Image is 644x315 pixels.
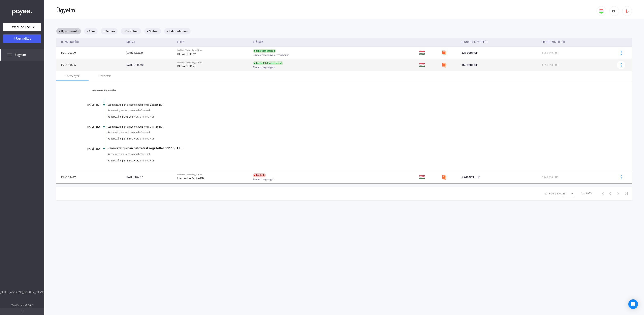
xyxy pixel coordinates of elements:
button: Ügyindítás [3,34,41,43]
div: Számlázz.hu-ban befizetést rögzítettél: 286256 HUF [107,103,612,106]
div: [DATE] 12:22:16 [126,51,174,55]
button: BP [609,6,619,16]
span: 5 143 010 HUF [542,176,558,179]
button: logout-red [622,6,632,16]
div: Eredeti követelés [542,40,565,44]
td: P22169585 [56,59,124,71]
span: 337 990 HUF [461,51,478,54]
img: list.svg [7,53,12,57]
button: Next page [614,189,622,197]
div: Az eseményhez kapcsolódó befizetések: [107,130,612,134]
span: Fizetési meghagyás [253,177,275,182]
div: Felek [177,40,184,44]
img: white-payee-white-dot.svg [12,7,32,16]
div: Számlázz.hu-ban befizetést rögzítettél: 311150 HUF [107,125,612,128]
strong: Hardverker Online Kft. [177,177,205,180]
img: arrow-double-left-grey.svg [21,310,23,313]
span: Vállalkozói díj: 311 150 HUF [107,158,138,163]
span: Ügyindítás [16,37,31,40]
div: Ügyeim [56,7,597,14]
strong: BE-VA CHIP Kft [177,65,196,68]
div: Indítva [126,40,135,44]
img: more-blue [619,175,623,179]
span: WebDoc Technology Kft. [12,25,32,30]
mat-chip: + Termék [101,28,118,34]
td: 🇭🇺 [417,171,440,183]
span: Vállalkozói díj: 311 150 HUF [107,136,138,141]
span: 1 331 610 HUF [542,64,558,67]
div: Lezárult | Jogerőssé vált [253,61,283,65]
mat-chip: + Indítás dátuma [164,28,191,34]
div: [DATE] 21:08:42 [126,63,174,67]
mat-chip: + Ügyazonosító [56,28,81,34]
div: WebDoc Technology Kft. vs [177,61,250,64]
img: more-blue [619,51,623,55]
img: szamlazzhu-mini [442,50,447,55]
div: [DATE] 16:04 [76,103,101,106]
div: Felek [177,40,250,44]
div: Részletek [99,74,111,78]
button: WebDoc Technology Kft. [3,23,41,31]
button: more-blue [617,61,625,69]
div: Lezárult [253,173,266,177]
div: [DATE] 16:06 [76,125,101,128]
span: 5 240 369 HUF [461,176,480,179]
img: more-blue [619,63,623,67]
td: P22170399 [56,47,124,59]
img: HU [599,9,604,13]
a: Összes esemény mutatása [76,89,132,92]
img: szamlazzhu-mini [442,63,447,67]
div: Items per page: [544,191,561,196]
th: Státusz [251,38,417,47]
span: Fizetési meghagyás - végrehajtás [253,53,289,58]
span: 159 328 HUF [461,63,478,67]
div: [DATE] 08:58:51 [126,175,174,179]
mat-chip: + Fő státusz [121,28,141,34]
span: / 311 150 HUF [138,114,155,119]
button: more-blue [617,49,625,57]
strong: BE-VA CHIP Kft [177,52,196,56]
button: Last page [622,189,630,197]
div: [DATE] 16:06 [76,147,101,150]
div: WebDoc Technology Kft. vs [177,174,250,176]
div: Indítva [126,40,174,44]
div: Sikeresen lezárult [253,49,276,53]
button: Previous page [606,189,614,197]
mat-chip: + Státusz [144,28,161,34]
strong: v2.10.2 [25,304,33,307]
div: Eredeti követelés [542,40,612,44]
div: Az eseményhez kapcsolódó befizetések: [107,152,612,156]
span: Vállalkozói díj: 286 256 HUF [107,114,138,119]
mat-chip: + Adós [84,28,98,34]
div: BP [611,9,618,13]
div: Ügyazonosító [61,40,79,44]
span: / 311 150 HUF [138,136,155,141]
div: Az eseményhez kapcsolódó befizetések: [107,108,612,112]
button: First page [598,189,606,197]
td: 🇭🇺 [417,59,440,71]
div: 1 – 3 of 3 [581,191,592,196]
td: P22169442 [56,171,124,183]
div: Fennálló követelés [461,40,539,44]
mat-select: Items per page: [563,191,574,196]
img: logout-red [625,9,629,13]
div: Események [65,74,79,78]
span: / 311 150 HUF [138,158,155,163]
div: Ügyazonosító [61,40,123,44]
span: 1 256 142 HUF [542,52,558,54]
div: Számlázz.hu-ban befizetést rögzítettél: 311150 HUF [107,146,612,150]
td: 🇭🇺 [417,47,440,59]
img: plus-white.svg [13,37,16,40]
img: szamlazzhu-mini [442,175,447,180]
button: HU [597,6,606,16]
div: Open Intercom Messenger [628,299,638,309]
div: Fennálló követelés [461,40,487,44]
button: more-blue [617,173,625,181]
span: Fizetési meghagyás [253,65,275,70]
span: 10 [563,192,566,195]
div: WebDoc Technology Kft. vs [177,49,250,52]
span: Ügyeim [15,53,26,57]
